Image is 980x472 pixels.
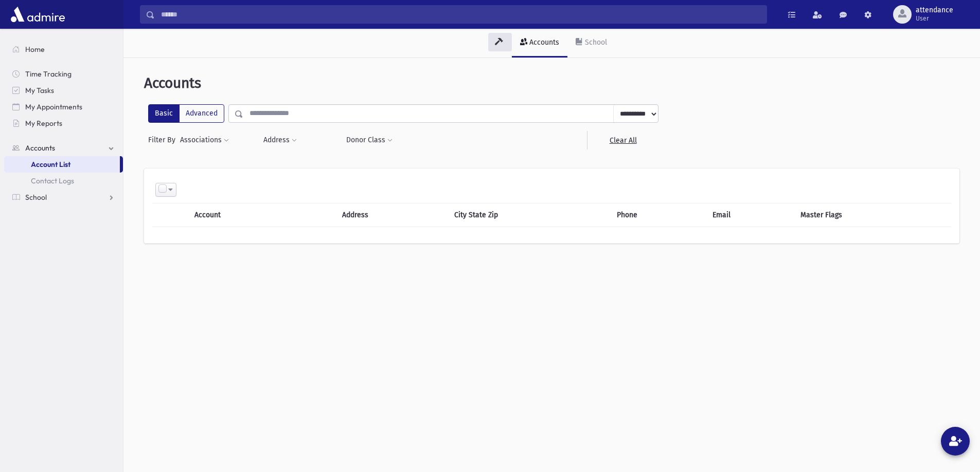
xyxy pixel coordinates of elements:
button: Address [263,131,297,149]
span: Filter By [148,135,180,145]
span: attendance [916,6,953,14]
a: Contact Logs [4,173,123,189]
a: Home [4,41,123,58]
span: My Tasks [25,86,54,95]
img: AdmirePro [8,4,67,25]
span: Contact Logs [31,176,74,185]
span: Accounts [25,143,55,153]
th: Email [706,203,794,226]
a: My Reports [4,115,123,131]
th: Phone [611,203,706,226]
span: Time Tracking [25,69,72,79]
th: Address [336,203,448,226]
input: Search [155,5,767,24]
label: Basic [148,104,180,123]
span: School [25,193,47,202]
span: Accounts [144,74,201,91]
span: User [916,14,953,23]
label: Advanced [179,104,224,123]
div: School [583,38,607,47]
button: Donor Class [346,131,393,149]
a: Accounts [4,140,123,156]
a: Time Tracking [4,66,123,82]
span: Home [25,45,45,54]
button: Associations [180,131,229,149]
th: Account [188,203,300,226]
a: School [4,189,123,205]
div: FilterModes [148,104,224,123]
a: My Appointments [4,99,123,115]
span: My Reports [25,119,62,128]
th: Master Flags [794,203,951,226]
span: Account List [31,160,70,169]
span: My Appointments [25,102,82,111]
th: City State Zip [448,203,611,226]
a: My Tasks [4,82,123,99]
div: Accounts [527,38,559,47]
a: Account List [4,156,120,173]
a: School [567,29,615,58]
a: Accounts [512,29,567,58]
a: Clear All [587,131,658,149]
